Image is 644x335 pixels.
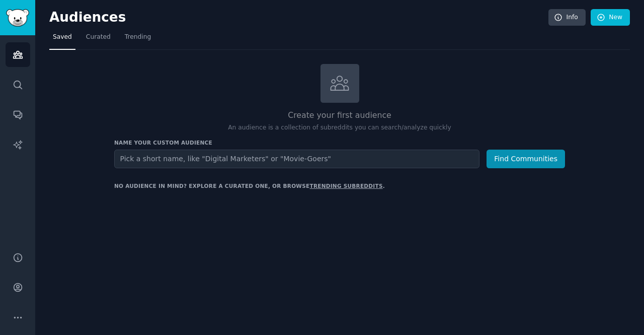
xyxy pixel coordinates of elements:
[125,33,151,42] span: Trending
[83,29,114,50] a: Curated
[6,9,29,27] img: GummySearch logo
[49,10,548,26] h2: Audiences
[114,123,565,132] p: An audience is a collection of subreddits you can search/analyze quickly
[114,109,565,122] h2: Create your first audience
[114,139,565,146] h3: Name your custom audience
[548,9,586,26] a: Info
[49,29,75,50] a: Saved
[121,29,154,50] a: Trending
[114,150,479,168] input: Pick a short name, like "Digital Marketers" or "Movie-Goers"
[309,183,382,189] a: trending subreddits
[86,33,111,42] span: Curated
[591,9,630,26] a: New
[487,150,565,168] button: Find Communities
[114,182,385,189] div: No audience in mind? Explore a curated one, or browse .
[53,33,72,42] span: Saved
